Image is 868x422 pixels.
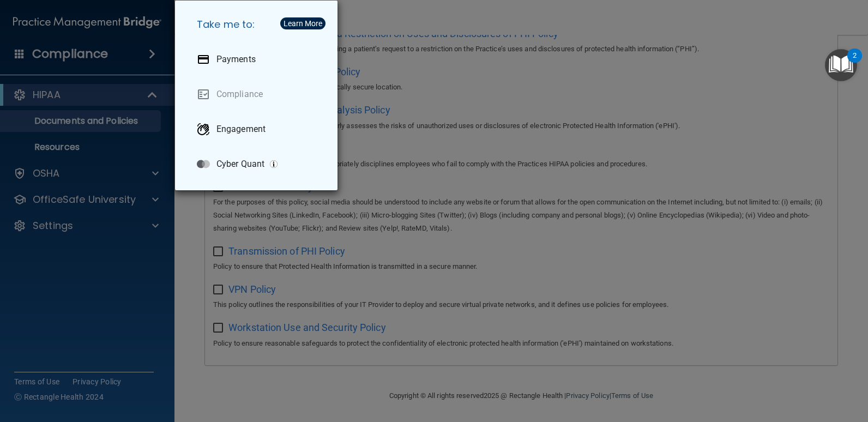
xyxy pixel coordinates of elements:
a: Compliance [188,79,329,110]
a: Payments [188,44,329,75]
a: Engagement [188,114,329,144]
p: Payments [216,54,256,65]
p: Cyber Quant [216,159,264,170]
div: Learn More [284,20,322,27]
h5: Take me to: [188,9,329,40]
iframe: Drift Widget Chat Controller [679,345,855,388]
a: Cyber Quant [188,149,329,179]
button: Open Resource Center, 2 new notifications [825,49,857,81]
p: Engagement [216,124,266,135]
button: Learn More [280,17,325,29]
div: 2 [853,56,857,70]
